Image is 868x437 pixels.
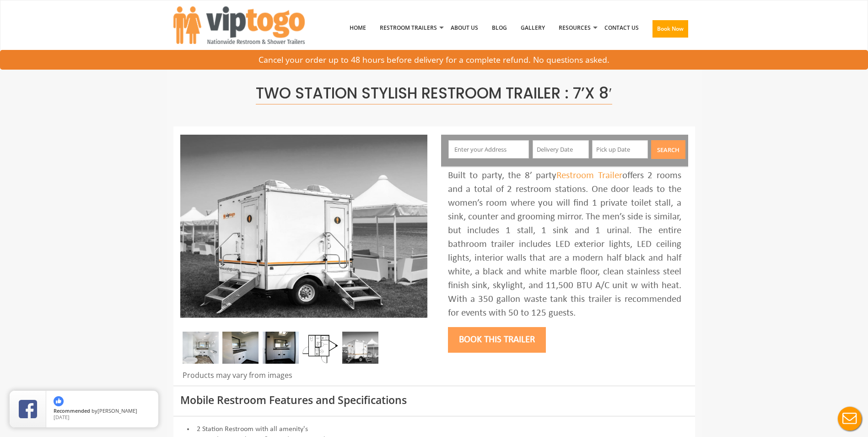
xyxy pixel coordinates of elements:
[180,394,688,406] h3: Mobile Restroom Features and Specifications
[652,20,688,38] button: Book Now
[514,4,552,52] a: Gallery
[533,140,589,158] input: Delivery Date
[373,4,444,52] a: Restroom Trailers
[183,332,219,364] img: Inside of complete restroom with a stall, a urinal, tissue holders, cabinets and mirror
[444,4,485,52] a: About Us
[342,332,378,364] img: A mini restroom trailer with two separate stations and separate doors for males and females
[54,408,151,415] span: by
[485,4,514,52] a: Blog
[448,327,546,353] button: Book this trailer
[263,332,299,364] img: DSC_0004_email
[831,400,868,437] button: Live Chat
[552,4,598,52] a: Resources
[54,414,70,421] span: [DATE]
[180,424,688,435] li: 2 Station Restroom with all amenity's
[592,140,648,158] input: Pick up Date
[256,82,612,104] span: Two Station Stylish Restroom Trailer : 7’x 8′
[54,396,64,406] img: thumbs up icon
[646,4,695,57] a: Book Now
[19,400,37,418] img: Review Rating
[556,171,622,180] a: Restroom Trailer
[180,370,427,386] div: Products may vary from images
[97,407,137,414] span: [PERSON_NAME]
[448,169,681,320] div: Built to party, the 8’ party offers 2 rooms and a total of 2 restroom stations. One door leads to...
[651,140,685,159] button: Search
[222,332,259,364] img: DSC_0016_email
[173,6,305,44] img: VIPTOGO
[54,407,90,414] span: Recommended
[343,4,373,52] a: Home
[180,135,427,318] img: A mini restroom trailer with two separate stations and separate doors for males and females
[598,4,646,52] a: Contact Us
[448,140,529,158] input: Enter your Address
[302,332,339,364] img: Floor Plan of 2 station Mini restroom with sink and toilet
